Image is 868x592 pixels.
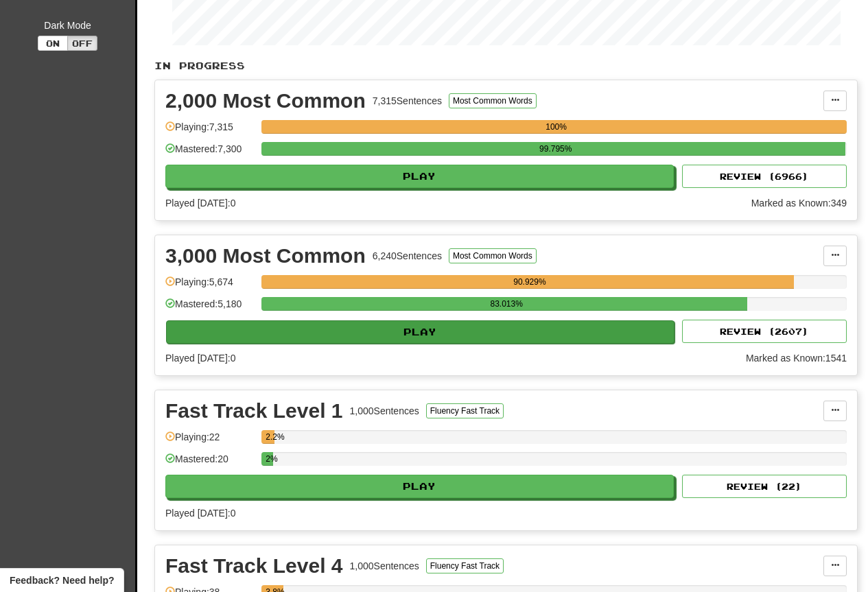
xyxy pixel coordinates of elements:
[165,401,343,421] div: Fast Track Level 1
[165,353,235,364] span: Played [DATE]: 0
[350,404,419,418] div: 1,000 Sentences
[154,59,858,73] p: In Progress
[373,94,442,108] div: 7,315 Sentences
[165,246,366,266] div: 3,000 Most Common
[165,475,674,498] button: Play
[165,297,255,320] div: Mastered: 5,180
[10,19,125,32] div: Dark Mode
[165,275,255,298] div: Playing: 5,674
[266,430,274,444] div: 2.2%
[449,93,537,108] button: Most Common Words
[165,91,366,111] div: 2,000 Most Common
[165,430,255,453] div: Playing: 22
[449,248,537,263] button: Most Common Words
[38,36,68,51] button: On
[165,142,255,165] div: Mastered: 7,300
[373,249,442,263] div: 6,240 Sentences
[165,120,255,143] div: Playing: 7,315
[165,452,255,475] div: Mastered: 20
[266,452,273,466] div: 2%
[266,142,845,156] div: 99.795%
[682,320,847,343] button: Review (2607)
[165,198,235,209] span: Played [DATE]: 0
[165,556,343,576] div: Fast Track Level 4
[266,297,747,311] div: 83.013%
[10,573,114,587] span: Open feedback widget
[751,196,847,210] div: Marked as Known: 349
[746,351,847,365] div: Marked as Known: 1541
[166,320,675,344] button: Play
[266,275,793,289] div: 90.929%
[426,558,504,573] button: Fluency Fast Track
[350,559,419,573] div: 1,000 Sentences
[165,508,235,519] span: Played [DATE]: 0
[682,475,847,498] button: Review (22)
[165,165,674,188] button: Play
[67,36,97,51] button: Off
[682,165,847,188] button: Review (6966)
[426,403,504,418] button: Fluency Fast Track
[266,120,847,134] div: 100%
